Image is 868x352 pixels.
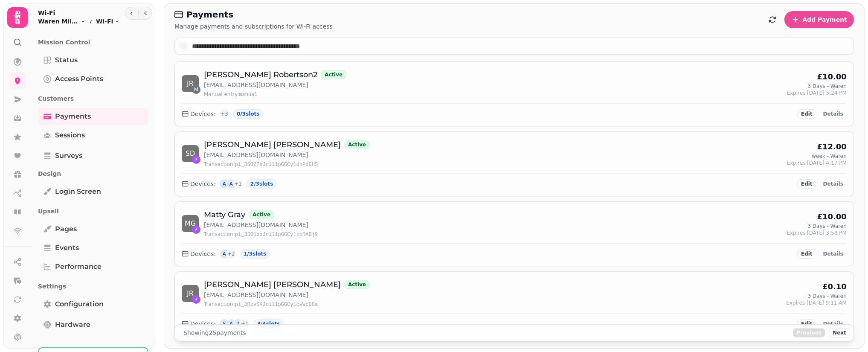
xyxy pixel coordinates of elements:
[204,221,318,229] p: [EMAIL_ADDRESS][DOMAIN_NAME]
[344,280,370,289] div: Active
[817,71,847,83] div: £10.00
[38,166,148,181] p: Design
[820,109,847,119] button: Details
[38,108,148,125] a: Payments
[38,296,148,313] a: Configuration
[233,319,243,329] div: ?
[38,17,86,26] button: Waren Mill Camping and [GEOGRAPHIC_DATA]
[219,319,229,329] div: Samsung SM-A336B
[820,319,847,329] button: Details
[820,179,847,189] button: Details
[247,179,277,189] div: 2 / 3 slots
[38,147,148,164] a: Surveys
[55,299,104,309] span: Configuration
[174,22,333,31] p: Manage payments and subscriptions for Wi-Fi access
[787,160,847,166] div: Expires [DATE] 4:17 PM
[204,81,346,89] p: [EMAIL_ADDRESS][DOMAIN_NAME]
[240,319,250,329] div: + 1
[55,130,85,140] span: Sessions
[204,291,370,299] p: [EMAIL_ADDRESS][DOMAIN_NAME]
[240,249,270,259] div: 1 / 3 slots
[801,321,813,326] span: Edit
[833,330,846,335] span: Next
[174,9,333,20] h2: Payments
[829,328,850,337] button: Next
[38,70,148,87] a: Access Points
[38,9,120,17] h2: Wi-Fi
[797,319,816,329] button: Edit
[38,279,148,294] p: Settings
[38,17,120,26] nav: breadcrumb
[38,127,148,144] a: Sessions
[797,109,816,119] button: Edit
[38,35,148,50] p: Mission Control
[38,17,79,26] span: Waren Mill Camping and [GEOGRAPHIC_DATA]
[233,179,243,189] div: + 1
[219,179,229,189] div: Apple iPhone
[801,181,813,186] span: Edit
[38,52,148,69] a: Status
[38,239,148,256] a: Events
[204,301,370,308] div: Transaction:
[178,329,251,337] div: Showing 25 payments
[55,74,103,84] span: Access Points
[55,186,101,197] span: Login screen
[192,155,200,164] div: ⚡
[38,91,148,106] p: Customers
[55,262,102,272] span: Performance
[55,320,90,330] span: Hardware
[55,111,91,122] span: Payments
[226,319,236,329] div: Amazon KFMUWI
[808,83,847,90] div: 3 Days - Waren
[204,139,341,151] h3: [PERSON_NAME] [PERSON_NAME]
[38,221,148,238] a: Pages
[186,150,195,157] span: S D
[204,279,341,291] h3: [PERSON_NAME] [PERSON_NAME]
[204,69,317,81] h3: [PERSON_NAME] Robertson2
[808,293,847,300] div: 3 Days - Waren
[797,179,816,189] button: Edit
[344,140,370,149] div: Active
[182,180,216,188] div: Devices:
[820,249,847,259] button: Details
[204,151,370,159] p: [EMAIL_ADDRESS][DOMAIN_NAME]
[233,109,264,119] div: 0 / 3 slots
[38,183,148,200] a: Login screen
[235,162,318,168] span: pi_3S027bJoil1pGGCy1dhPdGHS
[817,141,847,153] div: £12.00
[787,90,847,96] div: Expires [DATE] 5:24 PM
[55,55,78,65] span: Status
[226,179,236,189] div: Apple Macintosh
[38,316,148,333] a: Hardware
[802,17,847,23] span: Add Payment
[192,85,200,94] div: M
[817,211,847,223] div: £10.00
[185,220,196,227] span: M G
[797,330,822,335] span: Previous
[823,321,843,326] span: Details
[801,251,813,256] span: Edit
[797,249,816,259] button: Edit
[187,290,194,297] span: J R
[253,319,284,329] div: 3 / 4 slots
[321,70,346,79] div: Active
[38,258,148,275] a: Performance
[823,111,843,116] span: Details
[249,210,274,219] div: Active
[787,230,847,236] div: Expires [DATE] 3:58 PM
[204,209,245,221] h3: Matty Gray
[204,231,318,238] div: Transaction:
[784,11,854,28] button: Add Payment
[182,250,216,258] div: Devices:
[219,249,229,259] div: Apple iPhone
[219,109,229,119] div: + 3
[823,181,843,186] span: Details
[239,92,257,98] span: manual
[823,251,843,256] span: Details
[822,281,847,293] div: £0.10
[55,151,82,161] span: Surveys
[204,161,370,168] div: Transaction:
[187,80,194,87] span: J R
[808,223,847,230] div: 3 Days - Waren
[96,17,120,26] button: Wi-Fi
